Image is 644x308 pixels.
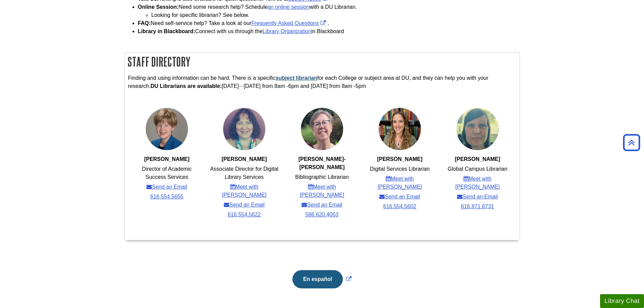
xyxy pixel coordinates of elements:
strong: [PERSON_NAME]-[PERSON_NAME] [299,156,346,170]
li: Looking for specific librarian? See below. [151,11,520,19]
a: Meet with [PERSON_NAME] [209,183,279,199]
a: subject librarian [276,75,317,81]
button: En español [292,270,343,288]
a: Link opens in new window [291,276,353,282]
p: Finding and using information can be hard. There is a specific for each College or subject area a... [128,74,516,90]
button: Library Chat [600,294,644,308]
strong: Library in Blackboard: [138,28,195,34]
a: an online session [268,4,310,10]
strong: [PERSON_NAME] [455,156,500,162]
li: Need some research help? Schedule with a DU Librarian. [138,3,520,19]
a: Library Organization [263,28,311,34]
a: Meet with [PERSON_NAME] [443,175,512,191]
a: Send an Email [457,193,498,201]
li: Digital Services Librarian [370,165,430,173]
a: Link opens in new window [251,20,328,26]
strong: Online Session: [138,4,179,10]
span: [PERSON_NAME] [377,156,422,162]
li: Need self-service help? Take a look at our . [138,19,520,27]
strong: FAQ: [138,20,151,26]
li: Director of Academic Success Services [132,165,201,181]
a: Send an Email [224,201,264,209]
strong: [PERSON_NAME] [144,156,189,162]
li: Bibliographic Librarian [295,173,349,181]
a: 616.554.5602 [383,203,416,211]
li: Global Campus Librarian [448,165,507,173]
a: 616.554.5655 [150,193,184,201]
a: Meet with [PERSON_NAME] [365,175,435,191]
a: 616.871.6731 [461,203,494,211]
a: 586.620.4053 [306,211,339,219]
a: Back to Top [621,138,642,147]
a: Send an Email [146,183,187,191]
a: Send an Email [302,201,342,209]
strong: DU Librarians are available: [150,83,222,89]
a: Meet with [PERSON_NAME] [287,183,357,199]
a: 616.554.5622 [228,211,261,219]
li: Connect with us through the in Blackboard [138,27,520,35]
a: Send an Email [379,193,420,201]
li: Associate Director for Digital Library Services [209,165,279,181]
strong: [PERSON_NAME] [221,156,267,162]
h2: Staff Directory [125,53,520,71]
